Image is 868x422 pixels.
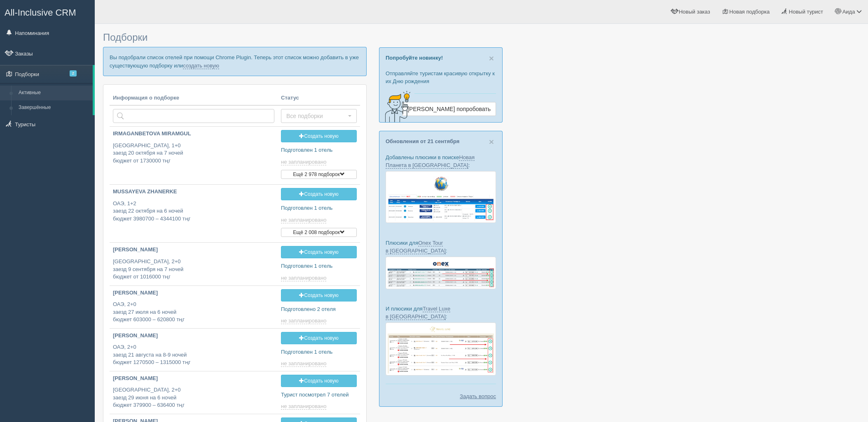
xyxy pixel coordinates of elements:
a: IRMAGANBETOVA MIRAMGUL [GEOGRAPHIC_DATA], 1+0заезд 20 октября на 7 ночейбюджет от 1730000 тңг [110,127,278,172]
p: IRMAGANBETOVA MIRAMGUL [113,130,274,138]
span: All-Inclusive CRM [5,7,76,18]
p: Подготовлен 1 отель [281,146,357,154]
span: × [489,137,494,146]
a: Завершённые [15,100,93,115]
a: All-Inclusive CRM [0,0,94,23]
a: Активные [15,86,93,100]
a: Создать новую [281,375,357,387]
span: не запланировано [281,403,326,410]
p: [GEOGRAPHIC_DATA], 2+0 заезд 9 сентября на 7 ночей бюджет от 1016000 тңг [113,258,274,281]
p: [PERSON_NAME] [113,375,274,383]
button: Close [489,54,494,63]
p: Вы подобрали список отелей при помощи Chrome Plugin. Теперь этот список можно добавить в уже суще... [103,47,367,76]
a: Задать вопрос [460,392,496,400]
span: × [489,53,494,63]
a: создать новую [183,63,219,69]
p: ОАЭ, 1+2 заезд 22 октября на 6 ночей бюджет 3980700 – 4344100 тңг [113,200,274,223]
img: travel-luxe-%D0%BF%D0%BE%D0%B4%D0%B1%D0%BE%D1%80%D0%BA%D0%B0-%D1%81%D1%80%D0%BC-%D0%B4%D0%BB%D1%8... [386,322,496,376]
p: [GEOGRAPHIC_DATA], 2+0 заезд 29 июня на 6 ночей бюджет 379900 – 636400 тңг [113,386,274,409]
p: Плюсики для : [386,239,496,255]
p: Подготовлен 1 отель [281,262,357,270]
p: Подготовлено 2 отеля [281,306,357,313]
p: Попробуйте новинку! [386,54,496,62]
button: Все подборки [281,109,357,123]
p: MUSSAYEVA ZHANERKE [113,188,274,196]
a: Создать новую [281,130,357,142]
a: не запланировано [281,360,328,367]
span: не запланировано [281,318,326,324]
a: [PERSON_NAME] [GEOGRAPHIC_DATA], 2+0заезд 29 июня на 6 ночейбюджет 379900 – 636400 тңг [110,371,278,413]
p: [GEOGRAPHIC_DATA], 1+0 заезд 20 октября на 7 ночей бюджет от 1730000 тңг [113,142,274,165]
a: Новая Планета в [GEOGRAPHIC_DATA] [386,154,475,169]
a: Обновления от 21 сентября [386,138,459,144]
p: ОАЭ, 2+0 заезд 21 августа на 8-9 ночей бюджет 1270500 – 1315000 тңг [113,343,274,366]
p: [PERSON_NAME] [113,332,274,340]
a: [PERSON_NAME] [GEOGRAPHIC_DATA], 2+0заезд 9 сентября на 7 ночейбюджет от 1016000 тңг [110,243,278,284]
p: [PERSON_NAME] [113,246,274,254]
span: Новая подборка [729,9,770,15]
p: [PERSON_NAME] [113,289,274,297]
button: Close [489,137,494,146]
a: не запланировано [281,275,328,281]
th: Статус [278,91,360,106]
a: [PERSON_NAME] попробовать [402,102,496,116]
a: Travel Luxe в [GEOGRAPHIC_DATA] [386,306,450,320]
span: не запланировано [281,275,326,281]
p: И плюсики для : [386,305,496,320]
img: new-planet-%D0%BF%D1%96%D0%B4%D0%B1%D1%96%D1%80%D0%BA%D0%B0-%D1%81%D1%80%D0%BC-%D0%B4%D0%BB%D1%8F... [386,171,496,223]
span: не запланировано [281,217,326,223]
a: Создать новую [281,289,357,301]
p: Подготовлен 1 отель [281,348,357,356]
span: Аида [842,9,855,15]
a: MUSSAYEVA ZHANERKE ОАЭ, 1+2заезд 22 октября на 6 ночейбюджет 3980700 – 4344100 тңг [110,185,278,230]
p: ОАЭ, 2+0 заезд 27 июля на 6 ночей бюджет 603000 – 620800 тңг [113,301,274,324]
a: не запланировано [281,403,328,410]
span: Новый турист [789,9,823,15]
a: [PERSON_NAME] ОАЭ, 2+0заезд 21 августа на 8-9 ночейбюджет 1270500 – 1315000 тңг [110,329,278,370]
img: onex-tour-proposal-crm-for-travel-agency.png [386,257,496,289]
span: 2 [70,70,77,77]
img: creative-idea-2907357.png [379,90,412,123]
p: Добавлены плюсики в поиске : [386,153,496,169]
a: [PERSON_NAME] ОАЭ, 2+0заезд 27 июля на 6 ночейбюджет 603000 – 620800 тңг [110,286,278,327]
a: Создать новую [281,188,357,200]
a: Создать новую [281,246,357,258]
a: не запланировано [281,217,328,223]
button: Ещё 2 978 подборок [281,170,357,179]
a: не запланировано [281,159,328,165]
th: Информация о подборке [110,91,278,106]
button: Ещё 2 008 подборок [281,228,357,237]
p: Отправляйте туристам красивую открытку к их Дню рождения [386,70,496,85]
span: Подборки [103,32,147,43]
a: Onex Tour в [GEOGRAPHIC_DATA] [386,240,446,254]
a: Создать новую [281,332,357,344]
a: не запланировано [281,318,328,324]
input: Поиск по стране или туристу [113,109,274,123]
p: Турист посмотрел 7 отелей [281,391,357,399]
span: не запланировано [281,360,326,367]
p: Подготовлен 1 отель [281,204,357,212]
span: Все подборки [286,112,346,120]
span: Новый заказ [679,9,710,15]
span: не запланировано [281,159,326,165]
